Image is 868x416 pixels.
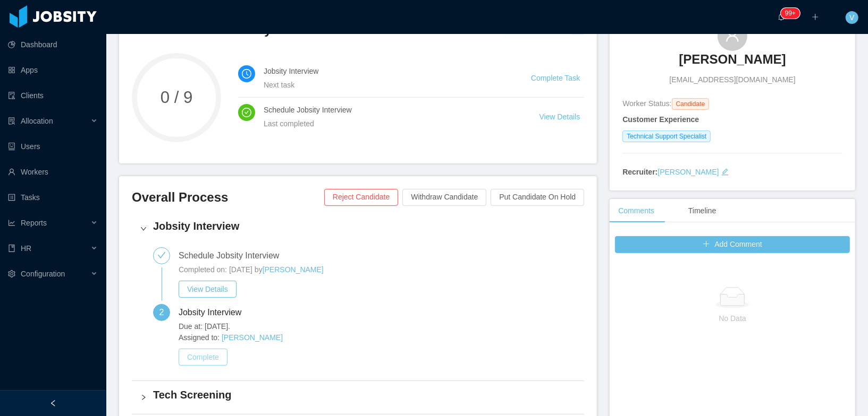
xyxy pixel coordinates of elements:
strong: Recruiter: [622,168,658,176]
span: Assigned to: [179,332,358,343]
button: Put Candidate On Hold [491,189,584,206]
div: icon: rightTech Screening [132,381,584,414]
button: Withdraw Candidate [402,189,486,206]
div: Comments [610,199,663,223]
i: icon: user [725,28,740,42]
span: HR [21,244,31,253]
span: Candidate [672,98,710,110]
a: [PERSON_NAME] [658,168,719,176]
a: [PERSON_NAME] [679,51,786,74]
span: Technical Support Specialist [622,131,711,142]
div: Next task [264,79,505,91]
div: Timeline [680,199,724,223]
span: 0 / 9 [132,89,221,106]
h4: Jobsity Interview [264,65,505,77]
a: icon: robotUsers [8,136,98,157]
a: View Details [540,112,580,121]
div: icon: rightJobsity Interview [132,212,584,245]
strong: Customer Experience [622,115,699,124]
span: Worker Status: [622,99,671,108]
span: [EMAIL_ADDRESS][DOMAIN_NAME] [670,74,796,85]
button: Reject Candidate [324,189,398,206]
a: icon: appstoreApps [8,59,98,81]
i: icon: line-chart [8,219,15,227]
div: Jobsity Interview [179,304,250,321]
h4: Jobsity Interview [153,219,576,233]
a: View Details [179,285,237,293]
a: [PERSON_NAME] [222,333,283,342]
div: Last completed [264,118,514,129]
button: Complete [179,349,227,366]
a: Complete Task [531,74,580,82]
span: Configuration [21,270,65,278]
span: Completed on: [DATE] by [179,265,263,274]
i: icon: right [140,226,147,232]
span: V [849,11,854,24]
i: icon: check [157,251,166,259]
a: icon: userWorkers [8,161,98,183]
button: icon: plusAdd Comment [615,236,850,253]
a: Complete [179,353,227,361]
i: icon: plus [812,13,819,21]
a: icon: auditClients [8,85,98,106]
a: [PERSON_NAME] [263,265,324,274]
span: 2 [159,308,164,317]
span: Due at: [DATE]. [179,321,358,332]
a: icon: pie-chartDashboard [8,34,98,55]
i: icon: solution [8,117,15,125]
p: No Data [623,313,841,324]
span: Allocation [21,117,53,125]
i: icon: right [140,394,147,401]
button: View Details [179,281,237,298]
i: icon: bell [778,13,785,21]
h4: Tech Screening [153,387,576,402]
i: icon: check-circle [242,108,251,117]
div: Schedule Jobsity Interview [179,247,288,264]
sup: 330 [781,8,800,19]
i: icon: book [8,245,15,252]
a: icon: profileTasks [8,187,98,208]
h3: [PERSON_NAME] [679,51,786,68]
i: icon: edit [721,168,729,176]
h3: Overall Process [132,189,324,206]
i: icon: setting [8,270,15,278]
span: Reports [21,219,47,227]
h4: Schedule Jobsity Interview [264,104,514,116]
i: icon: clock-circle [242,69,251,79]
